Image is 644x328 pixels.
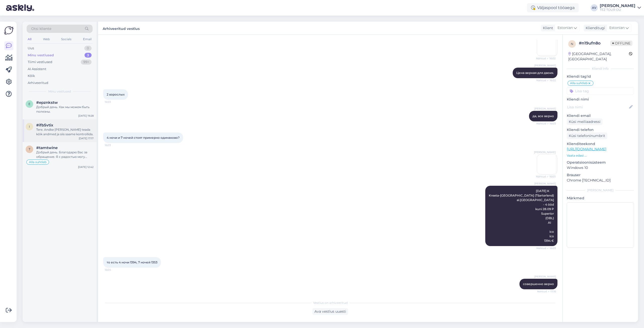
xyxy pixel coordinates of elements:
span: t [29,147,30,151]
div: [GEOGRAPHIC_DATA], [GEOGRAPHIC_DATA] [568,51,629,62]
span: совершенно верно [523,282,554,286]
span: Alla suhtleb [29,161,47,164]
div: Web [42,36,51,42]
input: Lisa nimi [567,104,628,110]
div: AV [591,4,598,11]
div: Väljaspool tööaega [527,3,579,12]
p: Kliendi tag'id [567,74,634,79]
img: Attachment [537,36,557,56]
span: 4 ночи и 7 ночей стоят примерно одинаково? [107,136,180,139]
span: то есть 4 ночи 1394, 7 ночей 1353 [107,260,157,264]
span: Цена верная для двоих. [516,71,554,75]
div: Uus [28,46,34,51]
span: #ifb5vtix [36,123,53,127]
p: Chrome [TECHNICAL_ID] [567,178,634,183]
label: Arhiveeritud vestlus [103,25,140,31]
div: Tiimi vestlused [28,60,52,65]
div: Добрый день. Благодарю Вас за обращение. Я с радостью могу оставить запрос на листе ожидания и оф... [36,150,94,159]
span: Nähtud ✓ 16:02 [536,78,556,82]
div: [DATE] 12:42 [78,165,94,169]
div: Kliendi info [567,66,634,71]
p: Kliendi email [567,113,634,118]
p: Vaata edasi ... [567,153,634,158]
div: Socials [60,36,72,42]
div: 99+ [81,60,92,65]
div: All [27,36,32,42]
span: Nähtud ✓ 16:02 [536,57,556,60]
span: Minu vestlused [48,89,71,94]
span: i [29,125,30,128]
p: Kliendi telefon [567,127,634,132]
span: 16:04 [105,268,124,272]
div: [PERSON_NAME] [567,188,634,193]
a: [PERSON_NAME]TEZ TOUR OÜ [600,4,641,12]
span: 16:03 [105,143,124,147]
input: Lisa tag [567,87,634,95]
div: Arhiveeritud [28,80,48,85]
div: # n19ufn8o [579,40,610,46]
span: да, все верно [533,114,554,118]
div: Küsi meiliaadressi [567,118,602,125]
span: [PERSON_NAME] [534,64,556,67]
a: [URL][DOMAIN_NAME] [567,147,606,151]
span: [PERSON_NAME] [534,182,556,185]
div: Email [82,36,93,42]
span: #tamtwine [36,146,58,150]
span: Alla suhtleb [570,82,588,85]
span: n [571,42,573,46]
span: [PERSON_NAME] [534,107,556,111]
div: 0 [84,46,92,51]
div: Kõik [28,73,35,78]
span: 2 взрослых [107,92,125,96]
span: Estonian [557,25,573,31]
div: Klient [541,25,553,31]
span: [PERSON_NAME] [534,275,556,278]
span: 16:03 [105,100,124,104]
span: Vestlus on arhiveeritud [313,301,348,305]
p: Klienditeekond [567,141,634,147]
p: Märkmed [567,196,634,201]
div: [PERSON_NAME] [600,4,635,8]
img: Askly Logo [4,26,14,35]
img: Attachment [537,154,557,174]
div: 3 [85,53,92,58]
span: Nähtud ✓ 16:03 [536,246,556,250]
div: TEZ TOUR OÜ [600,8,635,12]
span: Nähtud ✓ 16:03 [536,175,556,178]
div: Добрый день. Как мы можем быть полезны. [36,105,94,114]
span: Otsi kliente [31,26,51,31]
span: Estonian [609,25,625,31]
span: e [28,102,30,106]
div: Klienditugi [584,25,605,31]
p: Operatsioonisüsteem [567,160,634,165]
div: [DATE] 19:28 [78,114,94,118]
div: AI Assistent [28,67,46,72]
div: Minu vestlused [28,53,54,58]
p: Windows 10 [567,165,634,170]
div: [DATE] 17:17 [79,136,94,140]
span: #epznkstw [36,100,58,105]
span: Nähtud ✓ 17:16 [537,290,556,293]
span: Offline [610,40,632,46]
div: Ava vestlus uuesti [312,308,348,315]
div: Küsi telefoninumbrit [567,132,607,139]
p: Brauser [567,172,634,178]
p: Kliendi nimi [567,97,634,102]
span: Nähtud ✓ 16:03 [536,122,556,125]
span: [PERSON_NAME] [534,150,556,154]
div: Tere. Andke [PERSON_NAME] teada kõik andmed ja siis saame kontrollida. [36,127,94,136]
